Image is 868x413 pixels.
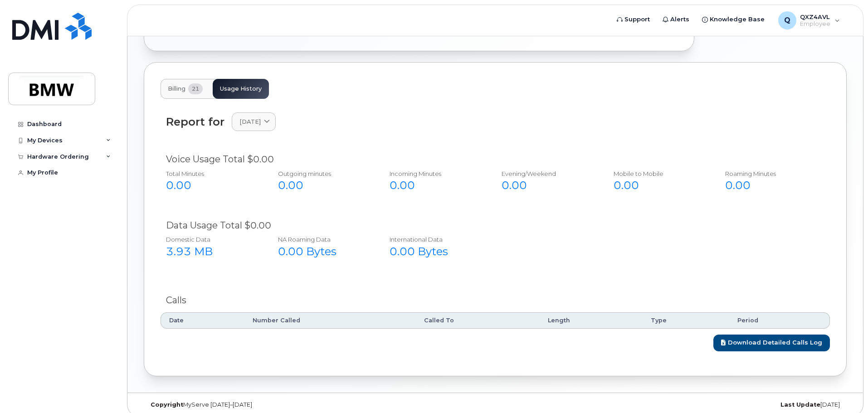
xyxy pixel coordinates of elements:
[390,235,482,244] div: International Data
[624,15,650,24] span: Support
[166,170,258,178] div: Total Minutes
[166,294,824,307] div: Calls
[239,117,261,126] span: [DATE]
[800,20,830,28] span: Employee
[390,178,482,193] div: 0.00
[725,170,817,178] div: Roaming Minutes
[188,83,203,94] span: 21
[390,170,482,178] div: Incoming Minutes
[670,15,689,24] span: Alerts
[610,10,656,29] a: Support
[614,170,706,178] div: Mobile to Mobile
[713,335,830,351] a: Download Detailed Calls Log
[168,85,185,92] span: Billing
[800,13,830,20] span: QXZ4AVL
[166,244,258,259] div: 3.93 MB
[502,170,594,178] div: Evening/Weekend
[540,312,643,329] th: Length
[144,401,378,408] div: MyServe [DATE]–[DATE]
[784,15,790,26] span: Q
[656,10,696,29] a: Alerts
[390,244,482,259] div: 0.00 Bytes
[696,10,771,29] a: Knowledge Base
[232,112,276,131] a: [DATE]
[166,178,258,193] div: 0.00
[278,178,370,193] div: 0.00
[161,312,244,329] th: Date
[502,178,594,193] div: 0.00
[244,312,416,329] th: Number Called
[166,235,258,244] div: Domestic Data
[166,153,824,166] div: Voice Usage Total $0.00
[416,312,540,329] th: Called To
[151,401,183,408] strong: Copyright
[710,15,765,24] span: Knowledge Base
[166,219,824,232] div: Data Usage Total $0.00
[725,178,817,193] div: 0.00
[278,235,370,244] div: NA Roaming Data
[278,244,370,259] div: 0.00 Bytes
[772,11,846,29] div: QXZ4AVL
[780,401,820,408] strong: Last Update
[729,312,830,329] th: Period
[829,374,861,406] iframe: Messenger Launcher
[614,178,706,193] div: 0.00
[166,116,224,128] div: Report for
[278,170,370,178] div: Outgoing minutes
[612,401,847,408] div: [DATE]
[643,312,729,329] th: Type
